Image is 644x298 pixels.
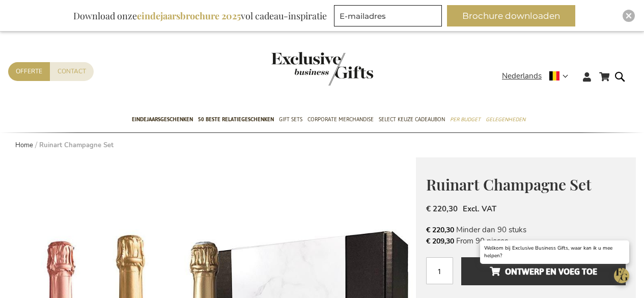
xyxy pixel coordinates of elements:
button: Brochure downloaden [447,5,575,26]
div: Download onze vol cadeau-inspiratie [69,5,331,26]
span: Corporate Merchandise [307,114,374,125]
span: Select Keuze Cadeaubon [379,114,445,125]
a: Contact [50,62,94,81]
a: Offerte [8,62,50,81]
img: Exclusive Business gifts logo [271,52,373,86]
input: Aantal [426,257,453,284]
span: Gelegenheden [486,114,525,125]
a: Home [15,141,33,150]
div: Close [623,10,635,22]
b: eindejaarsbrochure 2025 [137,10,241,22]
span: € 220,30 [426,225,454,235]
a: store logo [271,52,322,86]
span: Excl. VAT [463,204,496,214]
span: Ontwerp en voeg toe [490,263,597,280]
span: € 209,30 [426,236,454,246]
span: 50 beste relatiegeschenken [198,114,274,125]
button: Ontwerp en voeg toe [461,257,626,285]
div: Nederlands [502,70,575,82]
span: Gift Sets [279,114,302,125]
span: Per Budget [450,114,481,125]
input: E-mailadres [334,5,442,26]
span: Ruinart Champagne Set [426,174,592,195]
img: Close [626,13,632,19]
span: € 220,30 [426,204,458,214]
form: marketing offers and promotions [334,5,445,30]
span: Eindejaarsgeschenken [132,114,193,125]
span: Nederlands [502,70,542,82]
li: From 90 pieces [426,235,626,247]
strong: Ruinart Champagne Set [39,141,114,150]
li: Minder dan 90 stuks [426,224,626,235]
